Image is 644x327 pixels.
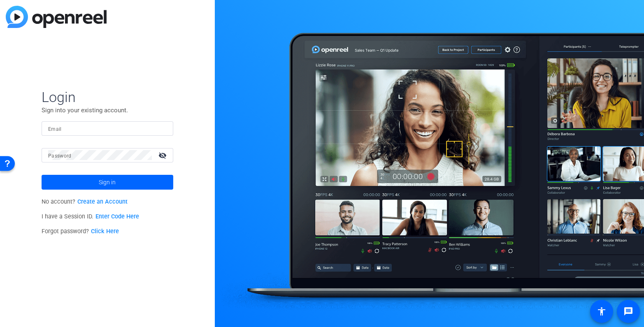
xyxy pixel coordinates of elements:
[42,213,139,220] span: I have a Session ID.
[6,6,107,28] img: blue-gradient.svg
[48,153,72,159] mat-label: Password
[42,198,128,205] span: No account?
[42,228,119,235] span: Forgot password?
[42,88,173,106] span: Login
[597,306,607,316] mat-icon: accessibility
[99,172,116,192] span: Sign in
[48,123,167,133] input: Enter Email Address
[91,228,119,235] a: Click Here
[48,126,62,132] mat-label: Email
[42,106,173,115] p: Sign into your existing account.
[623,306,633,316] mat-icon: message
[77,198,128,205] a: Create an Account
[95,213,139,220] a: Enter Code Here
[153,149,173,161] mat-icon: visibility_off
[42,175,173,190] button: Sign in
